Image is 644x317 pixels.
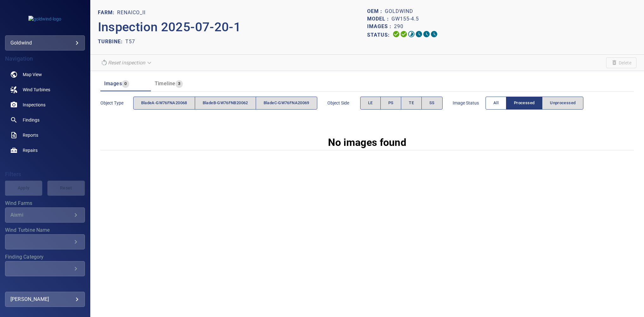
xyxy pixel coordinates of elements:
[415,30,423,38] svg: ML Processing 0%
[100,100,133,106] span: Object type
[98,18,367,37] p: Inspection 2025-07-20-1
[10,212,72,218] div: Aixmi
[117,9,146,16] p: Renaico_II
[5,228,85,233] label: Wind Turbine Name
[264,99,309,107] span: bladeC-GW76FNA20069
[98,38,125,45] p: TURBINE:
[542,97,583,110] button: Unprocessed
[23,87,50,93] span: Wind Turbines
[606,57,636,68] span: Unable to delete the inspection due to your user permissions
[493,99,498,107] span: All
[125,38,135,45] p: T57
[367,30,392,39] p: Status:
[10,294,80,304] div: [PERSON_NAME]
[5,112,85,128] a: findings noActive
[430,30,438,38] svg: Classification 0%
[368,99,373,107] span: LE
[5,128,85,143] a: reports noActive
[486,97,506,110] button: All
[550,99,575,107] span: Unprocessed
[327,100,360,106] span: Object Side
[367,23,394,30] p: Images :
[486,97,584,110] div: imageStatus
[5,281,85,286] label: Finding Type
[401,97,422,110] button: TE
[385,8,413,15] p: Goldwind
[10,38,80,48] div: goldwind
[5,254,85,260] label: Finding Category
[400,30,408,38] svg: Data Formatted 100%
[328,135,407,150] p: No images found
[429,99,435,107] span: SS
[133,97,195,110] button: bladeA-GW76FNA20068
[5,207,85,223] div: Wind Farms
[176,80,183,87] span: 3
[5,56,85,62] h4: Navigation
[98,57,155,68] div: Unable to reset the inspection due to your user permissions
[380,97,402,110] button: PS
[122,80,129,87] span: 0
[5,97,85,112] a: inspections noActive
[409,99,414,107] span: TE
[360,97,381,110] button: LE
[108,60,145,66] em: Reset inspection
[394,23,403,30] p: 290
[388,99,394,107] span: PS
[195,97,256,110] button: bladeB-GW76FNB20062
[23,102,45,108] span: Inspections
[367,15,391,23] p: Model :
[5,67,85,82] a: map noActive
[423,30,430,38] svg: Matching 0%
[23,147,38,153] span: Repairs
[23,132,38,138] span: Reports
[23,71,42,78] span: Map View
[408,30,415,38] svg: Selecting 2%
[5,234,85,249] div: Wind Turbine Name
[421,97,443,110] button: SS
[155,81,176,87] span: Timeline
[5,143,85,158] a: repairs noActive
[5,171,85,177] h4: Filters
[98,9,117,16] p: FARM:
[203,99,248,107] span: bladeB-GW76FNB20062
[391,15,419,23] p: GW155-4.5
[514,99,534,107] span: Processed
[5,261,85,276] div: Finding Category
[141,99,187,107] span: bladeA-GW76FNA20068
[360,97,443,110] div: objectSide
[23,117,39,123] span: Findings
[28,16,61,22] img: goldwind-logo
[256,97,317,110] button: bladeC-GW76FNA20069
[133,97,317,110] div: objectType
[453,100,486,106] span: Image Status
[5,82,85,97] a: windturbines noActive
[367,8,385,15] p: OEM :
[104,81,122,87] span: Images
[506,97,542,110] button: Processed
[5,201,85,206] label: Wind Farms
[98,57,155,68] div: Reset inspection
[392,30,400,38] svg: Uploading 100%
[5,35,85,51] div: goldwind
